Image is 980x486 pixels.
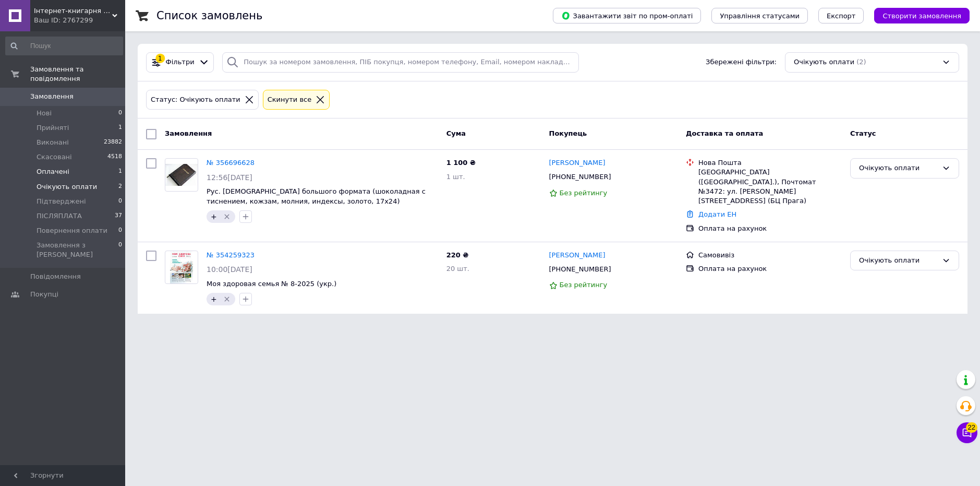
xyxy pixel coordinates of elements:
[446,265,469,272] span: 20 шт.
[118,226,122,235] span: 0
[5,37,123,55] input: Пошук
[118,197,122,206] span: 0
[222,52,579,73] input: Пошук за номером замовлення, ПІБ покупця, номером телефону, Email, номером накладної
[794,57,854,67] span: Очікують оплати
[850,129,876,137] span: Статус
[549,265,611,273] span: [PHONE_NUMBER]
[549,251,606,260] a: [PERSON_NAME]
[560,281,608,289] span: Без рейтингу
[549,173,611,181] span: [PHONE_NUMBER]
[115,211,122,221] span: 37
[37,241,118,259] span: Замовлення з [PERSON_NAME]
[30,65,125,84] span: Замовлення та повідомлення
[223,295,231,303] svg: Видалити мітку
[818,8,864,23] button: Експорт
[686,129,763,137] span: Доставка та оплата
[149,94,243,105] div: Статус: Очікують оплати
[34,16,125,25] div: Ваш ID: 2767299
[549,158,606,168] a: [PERSON_NAME]
[856,58,866,66] span: (2)
[265,94,314,105] div: Cкинути все
[874,8,970,23] button: Створити замовлення
[118,182,122,192] span: 2
[207,280,336,288] a: Моя здоровая семья № 8-2025 (укр.)
[165,164,198,186] img: Фото товару
[37,138,69,147] span: Виконані
[957,422,977,443] button: Чат з покупцем22
[711,8,808,23] button: Управління статусами
[864,11,970,19] a: Створити замовлення
[118,123,122,133] span: 1
[37,109,52,118] span: Нові
[37,182,97,192] span: Очікують оплати
[698,224,842,233] div: Оплата на рахунок
[223,212,231,221] svg: Видалити мітку
[170,251,192,283] img: Фото товару
[37,123,69,133] span: Прийняті
[698,168,842,206] div: [GEOGRAPHIC_DATA] ([GEOGRAPHIC_DATA].), Почтомат №3472: ул. [PERSON_NAME][STREET_ADDRESS] (БЦ Прага)
[166,57,195,67] span: Фільтри
[882,12,961,20] span: Створити замовлення
[30,290,58,299] span: Покупці
[30,272,81,281] span: Повідомлення
[561,11,693,20] span: Завантажити звіт по пром-оплаті
[207,265,252,274] span: 10:00[DATE]
[211,295,217,303] span: +
[118,167,122,176] span: 1
[207,187,426,205] a: Рус. [DEMOGRAPHIC_DATA] большого формата (шоколадная с тиснением, кожзам, молния, индексы, золото...
[165,129,212,137] span: Замовлення
[37,211,82,221] span: ПІСЛЯПЛАТА
[37,167,69,176] span: Оплачені
[966,422,977,433] span: 22
[446,129,466,137] span: Cума
[104,138,122,147] span: 23882
[34,6,112,16] span: Інтернет-книгарня BOOKSON
[37,226,107,235] span: Повернення оплати
[118,109,122,118] span: 0
[118,241,122,259] span: 0
[859,163,938,174] div: Очікують оплати
[720,12,800,20] span: Управління статусами
[698,210,736,218] a: Додати ЕН
[446,251,469,259] span: 220 ₴
[446,173,465,181] span: 1 шт.
[156,9,262,22] h1: Список замовлень
[37,152,72,162] span: Скасовані
[107,152,122,162] span: 4518
[549,129,587,137] span: Покупець
[30,92,74,101] span: Замовлення
[698,158,842,168] div: Нова Пошта
[446,159,476,167] span: 1 100 ₴
[698,264,842,274] div: Оплата на рахунок
[827,12,856,20] span: Експорт
[698,251,842,260] div: Самовивіз
[553,8,701,23] button: Завантажити звіт по пром-оплаті
[165,251,198,284] a: Фото товару
[37,197,86,206] span: Підтверджені
[207,159,255,167] a: № 356696628
[211,212,217,221] span: +
[165,158,198,192] a: Фото товару
[207,173,252,182] span: 12:56[DATE]
[155,54,165,63] div: 1
[207,251,255,259] a: № 354259323
[560,189,608,197] span: Без рейтингу
[706,57,777,67] span: Збережені фільтри:
[859,255,938,266] div: Очікують оплати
